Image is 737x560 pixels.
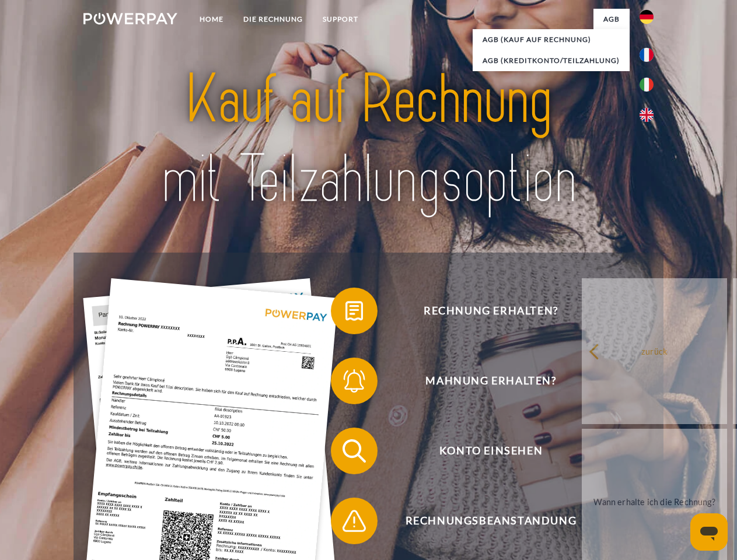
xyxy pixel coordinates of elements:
[348,358,634,404] span: Mahnung erhalten?
[593,9,630,30] a: agb
[331,288,634,334] button: Rechnung erhalten?
[589,343,720,359] div: zurück
[111,56,626,223] img: title-powerpay_de.svg
[83,13,177,24] img: logo-powerpay-white.svg
[473,50,630,71] a: AGB (Kreditkonto/Teilzahlung)
[313,9,368,30] a: SUPPORT
[473,29,630,50] a: AGB (Kauf auf Rechnung)
[348,498,634,544] span: Rechnungsbeanstandung
[340,296,369,325] img: qb_bill.svg
[331,428,634,474] button: Konto einsehen
[340,506,369,535] img: qb_warning.svg
[589,494,720,509] div: Wann erhalte ich die Rechnung?
[640,10,654,24] img: de
[348,428,634,474] span: Konto einsehen
[340,436,369,466] img: qb_search.svg
[690,513,728,551] iframe: Schaltfläche zum Öffnen des Messaging-Fensters
[331,358,634,404] button: Mahnung erhalten?
[640,108,654,122] img: en
[348,288,634,334] span: Rechnung erhalten?
[190,9,233,30] a: Home
[640,48,654,62] img: fr
[331,498,634,544] button: Rechnungsbeanstandung
[640,78,654,92] img: it
[233,9,313,30] a: DIE RECHNUNG
[340,366,369,395] img: qb_bell.svg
